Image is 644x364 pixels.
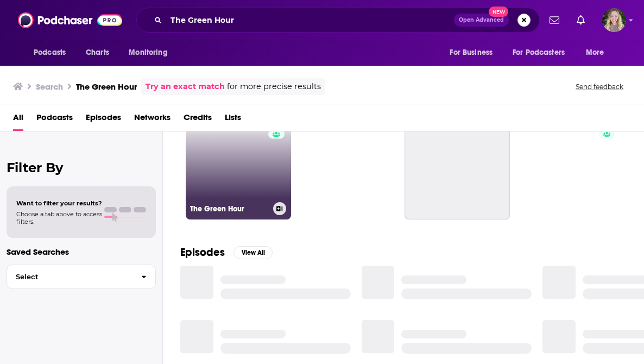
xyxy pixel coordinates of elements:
[7,273,132,280] span: Select
[602,8,626,32] button: Show profile menu
[506,42,580,63] button: open menu
[121,42,181,63] button: open menu
[450,45,493,60] span: For Business
[227,80,321,93] span: for more precise results
[180,246,225,259] h2: Episodes
[180,246,273,259] a: EpisodesView All
[184,109,212,131] a: Credits
[190,204,269,214] h3: The Green Hour
[18,10,122,30] img: Podchaser - Follow, Share and Rate Podcasts
[7,247,156,257] p: Saved Searches
[36,81,63,92] h3: Search
[146,80,225,93] a: Try an exact match
[7,160,156,175] h2: Filter By
[578,42,618,63] button: open menu
[186,114,291,219] a: 31The Green Hour
[513,45,565,60] span: For Podcasters
[602,8,626,32] span: Logged in as lauren19365
[79,42,116,63] a: Charts
[545,11,564,29] a: Show notifications dropdown
[13,109,23,131] a: All
[489,7,508,17] span: New
[36,109,73,131] a: Podcasts
[136,8,540,33] div: Search podcasts, credits, & more...
[572,82,627,91] button: Send feedback
[602,8,626,32] img: User Profile
[86,45,109,60] span: Charts
[16,210,102,225] span: Choose a tab above to access filters.
[134,109,171,131] a: Networks
[16,199,102,207] span: Want to filter your results?
[442,42,506,63] button: open menu
[586,45,604,60] span: More
[459,17,504,23] span: Open Advanced
[166,11,454,29] input: Search podcasts, credits, & more...
[225,109,241,131] a: Lists
[514,114,620,219] a: 7
[26,42,80,63] button: open menu
[129,45,167,60] span: Monitoring
[572,11,589,29] a: Show notifications dropdown
[7,265,156,289] button: Select
[454,14,509,27] button: Open AdvancedNew
[233,246,273,259] button: View All
[34,45,66,60] span: Podcasts
[86,109,121,131] a: Episodes
[76,81,137,92] h3: The Green Hour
